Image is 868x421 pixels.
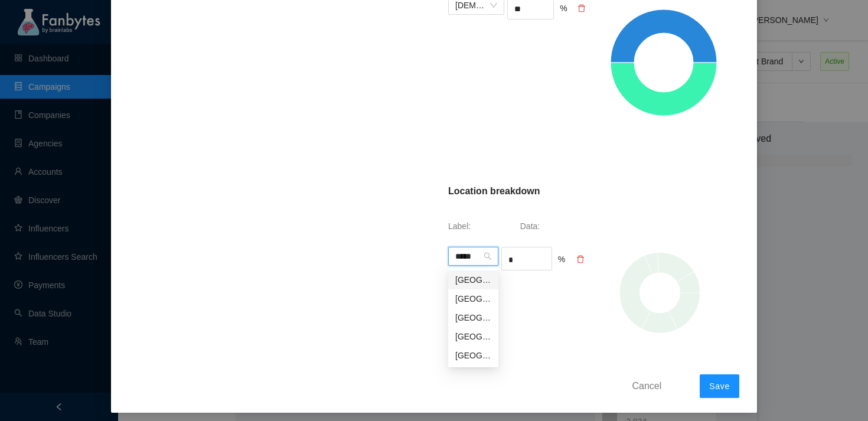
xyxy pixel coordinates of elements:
[448,220,517,233] p: Label:
[455,292,491,305] div: [GEOGRAPHIC_DATA]
[599,241,720,347] img: Graph
[455,273,491,286] div: [GEOGRAPHIC_DATA]
[448,270,498,289] div: United Arab Emirates
[624,376,671,395] button: Cancel
[558,253,570,270] div: %
[520,220,589,233] p: Data:
[448,308,498,327] div: Tanzania, United Republic Of
[448,289,498,308] div: United Kingdom
[709,381,730,391] span: Save
[455,349,491,362] div: [GEOGRAPHIC_DATA]
[455,330,491,343] div: [GEOGRAPHIC_DATA] [GEOGRAPHIC_DATA]
[700,374,739,398] button: Save
[577,4,586,12] span: delete
[448,327,498,346] div: United States Minor Outlying Islands
[576,255,585,263] span: delete
[455,311,491,324] div: [GEOGRAPHIC_DATA], [GEOGRAPHIC_DATA] Of
[448,346,498,365] div: United States
[632,378,662,393] span: Cancel
[448,184,540,198] p: Location breakdown
[560,2,572,19] div: %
